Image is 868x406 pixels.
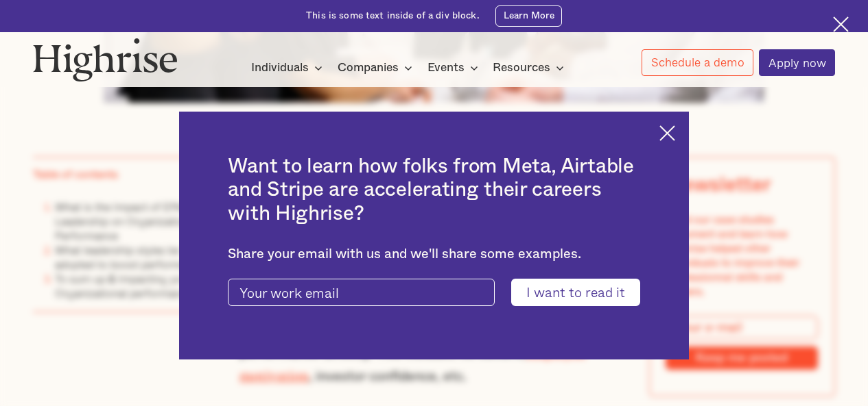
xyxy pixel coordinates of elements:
[427,60,482,76] div: Events
[642,49,753,76] a: Schedule a demo
[493,60,568,76] div: Resources
[251,60,327,76] div: Individuals
[338,60,417,76] div: Companies
[833,16,849,32] img: Cross icon
[33,38,178,81] img: Highrise logo
[759,49,835,76] a: Apply now
[659,125,675,141] img: Cross icon
[228,279,640,305] form: current-ascender-blog-article-modal-form
[228,246,640,262] div: Share your email with us and we'll share some examples.
[495,5,562,27] a: Learn More
[228,155,640,225] h2: Want to learn how folks from Meta, Airtable and Stripe are accelerating their careers with Highrise?
[251,60,309,76] div: Individuals
[493,60,550,76] div: Resources
[511,279,640,305] input: I want to read it
[338,60,399,76] div: Companies
[427,60,465,76] div: Events
[228,279,494,305] input: Your work email
[306,10,480,23] div: This is some text inside of a div block.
